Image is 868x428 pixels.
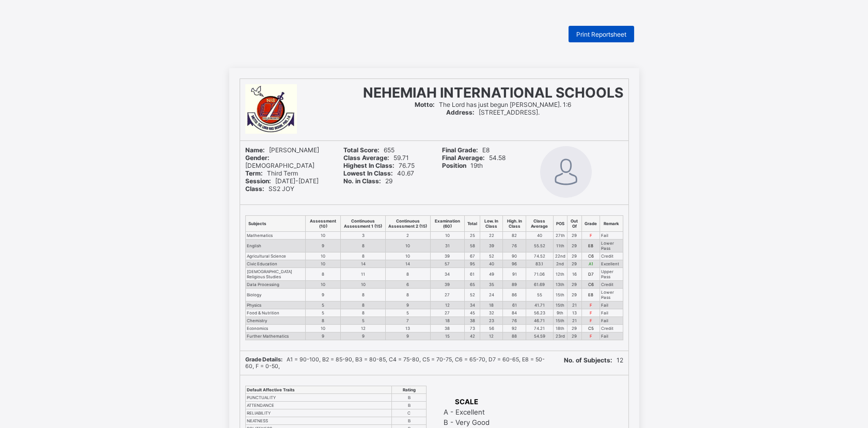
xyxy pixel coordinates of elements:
[526,260,553,268] td: 83.1
[582,325,600,332] td: C5
[446,108,475,116] b: Address:
[503,281,526,289] td: 89
[567,289,582,302] td: 29
[430,232,465,240] td: 10
[567,252,582,260] td: 29
[306,325,341,332] td: 10
[306,240,341,252] td: 9
[245,289,306,302] td: Biology
[582,281,600,289] td: C6
[343,162,394,169] b: Highest In Class:
[245,394,392,402] td: PUNCTUALITY
[446,108,540,116] span: [STREET_ADDRESS].
[600,325,623,332] td: Credit
[567,232,582,240] td: 29
[341,289,386,302] td: 8
[567,216,582,232] th: Out Of
[553,216,567,232] th: POS
[245,409,392,417] td: RELIABILITY
[245,232,306,240] td: Mathematics
[392,417,426,425] td: B
[600,281,623,289] td: Credit
[306,317,341,325] td: 8
[526,232,553,240] td: 40
[430,268,465,281] td: 34
[343,169,393,177] b: Lowest In Class:
[553,240,567,252] td: 11th
[245,169,298,177] span: Third Term
[480,317,503,325] td: 23
[430,260,465,268] td: 57
[526,281,553,289] td: 61.69
[567,260,582,268] td: 29
[343,177,392,185] span: 29
[245,356,282,363] b: Grade Details:
[564,356,623,364] span: 12
[582,232,600,240] td: F
[503,309,526,317] td: 84
[245,154,314,169] span: [DEMOGRAPHIC_DATA]
[443,407,490,417] td: A - Excellent
[442,162,483,169] span: 19th
[600,252,623,260] td: Credit
[553,332,567,340] td: 23rd
[582,260,600,268] td: A1
[245,332,306,340] td: Further Mathematics
[306,268,341,281] td: 8
[553,281,567,289] td: 13th
[465,281,480,289] td: 65
[465,252,480,260] td: 67
[306,260,341,268] td: 10
[526,216,553,232] th: Class Average
[392,402,426,409] td: B
[341,252,386,260] td: 8
[526,325,553,332] td: 74.21
[600,216,623,232] th: Remark
[503,332,526,340] td: 88
[553,252,567,260] td: 22nd
[582,302,600,309] td: F
[245,169,263,177] b: Term:
[567,309,582,317] td: 13
[430,216,465,232] th: Examination (60)
[245,386,392,394] th: Default Affective Traits
[430,252,465,260] td: 39
[430,302,465,309] td: 12
[526,309,553,317] td: 56.23
[465,302,480,309] td: 34
[245,177,319,185] span: [DATE]-[DATE]
[600,332,623,340] td: Fail
[245,309,306,317] td: Food & Nutrition
[553,309,567,317] td: 9th
[415,101,571,108] span: The Lord has just begun [PERSON_NAME]. 1:6
[567,281,582,289] td: 29
[553,302,567,309] td: 15th
[553,232,567,240] td: 27th
[385,332,430,340] td: 9
[582,240,600,252] td: E8
[567,325,582,332] td: 29
[480,325,503,332] td: 56
[385,302,430,309] td: 9
[430,289,465,302] td: 27
[245,185,294,193] span: SS2 JOY
[385,325,430,332] td: 13
[442,146,490,154] span: E8
[465,289,480,302] td: 52
[526,332,553,340] td: 54.59
[430,332,465,340] td: 15
[385,252,430,260] td: 10
[341,260,386,268] td: 14
[465,232,480,240] td: 25
[503,252,526,260] td: 90
[245,260,306,268] td: Civic Education
[582,252,600,260] td: C6
[526,252,553,260] td: 74.52
[582,289,600,302] td: E8
[582,317,600,325] td: F
[553,268,567,281] td: 12th
[245,146,319,154] span: [PERSON_NAME]
[341,317,386,325] td: 5
[526,240,553,252] td: 55.52
[480,216,503,232] th: Low. In Class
